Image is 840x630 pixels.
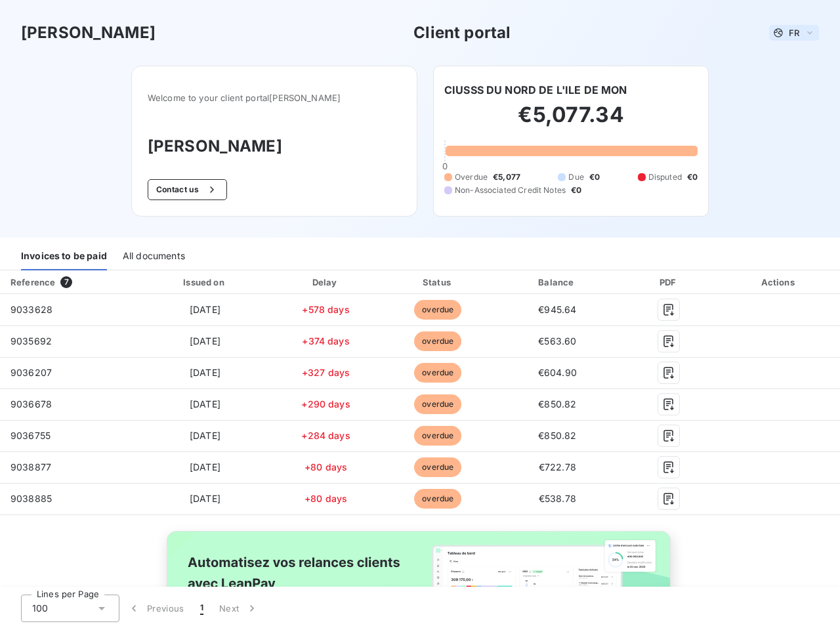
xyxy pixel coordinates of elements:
span: €604.90 [538,367,577,378]
span: +327 days [302,367,350,378]
span: [DATE] [190,335,220,346]
h3: [PERSON_NAME] [21,21,156,45]
span: [DATE] [190,430,220,441]
span: 9036207 [10,367,52,378]
span: 9036678 [10,398,52,409]
div: Invoices to be paid [21,243,107,270]
h3: [PERSON_NAME] [148,135,401,158]
span: €0 [687,171,698,183]
span: +290 days [301,398,350,409]
h2: €5,077.34 [444,102,698,141]
span: Due [568,171,583,183]
button: Next [211,595,266,622]
span: Non-Associated Credit Notes [455,184,566,196]
h3: Client portal [413,21,511,45]
span: [DATE] [190,398,220,409]
div: Status [383,276,492,289]
span: 9035692 [10,335,52,346]
span: 0 [442,161,448,171]
span: €850.82 [538,430,576,441]
span: +374 days [302,335,349,346]
span: overdue [414,394,461,414]
span: [DATE] [190,493,220,504]
span: [DATE] [190,461,220,472]
span: €0 [589,171,600,183]
div: Reference [10,277,55,287]
span: 100 [32,602,48,615]
span: 9038877 [10,461,51,472]
div: PDF [622,276,715,289]
span: +80 days [304,493,347,504]
span: Welcome to your client portal [PERSON_NAME] [148,93,401,103]
div: Issued on [142,276,268,289]
button: 1 [192,595,211,622]
span: overdue [414,426,461,446]
span: €5,077 [493,171,520,183]
div: Balance [498,276,618,289]
div: Delay [274,276,378,289]
span: overdue [414,457,461,477]
span: 9033628 [10,304,52,315]
span: overdue [414,300,461,320]
span: +284 days [301,430,350,441]
span: +578 days [302,304,349,315]
span: [DATE] [190,367,220,378]
span: 9036755 [10,430,51,441]
span: 9038885 [10,493,52,504]
span: Disputed [648,171,682,183]
span: Overdue [455,171,488,183]
h6: CIUSSS DU NORD DE L'ILE DE MON [444,82,627,98]
span: 7 [60,276,72,288]
span: €722.78 [539,461,576,472]
span: overdue [414,331,461,351]
span: €850.82 [538,398,576,409]
span: 1 [200,602,203,615]
span: FR [789,28,799,38]
span: €563.60 [538,335,576,346]
button: Contact us [148,179,227,200]
span: [DATE] [190,304,220,315]
span: overdue [414,489,461,509]
span: +80 days [304,461,347,472]
span: €945.64 [538,304,576,315]
div: All documents [123,243,185,270]
button: Previous [119,595,192,622]
span: €0 [571,184,581,196]
span: €538.78 [539,493,576,504]
span: overdue [414,363,461,383]
div: Actions [721,276,837,289]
